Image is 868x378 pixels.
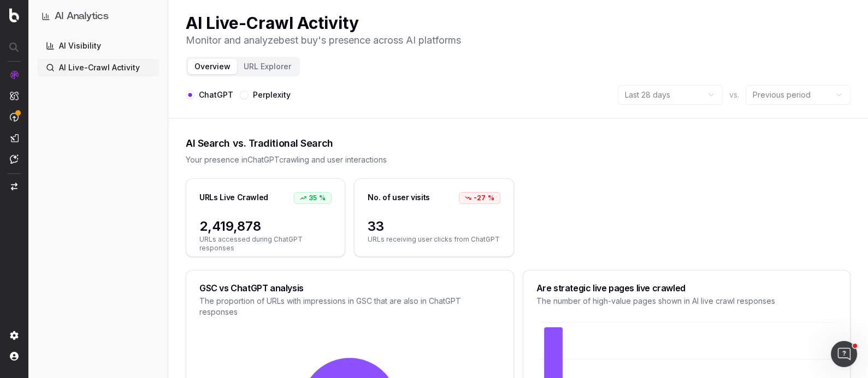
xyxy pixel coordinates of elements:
div: URLs Live Crawled [199,192,268,203]
h1: AI Analytics [55,9,109,24]
div: AI Search vs. Traditional Search [186,136,851,151]
span: % [488,194,494,202]
img: Assist [10,154,19,164]
button: Overview [188,59,237,74]
label: ChatGPT [199,91,233,99]
img: Studio [10,134,19,142]
iframe: Intercom live chat [831,341,857,367]
div: Your presence in ChatGPT crawling and user interactions [186,154,851,165]
a: AI Visibility [37,37,159,55]
span: % [319,194,326,202]
span: URLs receiving user clicks from ChatGPT [368,235,500,244]
a: AI Live-Crawl Activity [37,59,159,76]
div: -27 [459,192,500,204]
button: URL Explorer [237,59,298,74]
span: 33 [368,218,500,235]
div: The proportion of URLs with impressions in GSC that are also in ChatGPT responses [199,296,500,317]
div: GSC vs ChatGPT analysis [199,284,500,292]
div: 35 [294,192,332,204]
span: vs. [729,89,739,100]
img: Setting [10,331,19,340]
button: AI Analytics [42,9,155,24]
h1: AI Live-Crawl Activity [186,13,461,33]
div: The number of high-value pages shown in AI live crawl responses [536,296,837,307]
img: Switch project [11,183,17,190]
label: Perplexity [253,91,291,99]
p: Monitor and analyze best buy 's presence across AI platforms [186,33,461,48]
span: URLs accessed during ChatGPT responses [199,235,332,253]
img: Analytics [10,70,19,79]
img: Intelligence [10,91,19,100]
div: Are strategic live pages live crawled [536,284,837,292]
div: No. of user visits [368,192,430,203]
img: Activation [10,112,19,122]
img: My account [10,352,19,361]
span: 2,419,878 [199,218,332,235]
